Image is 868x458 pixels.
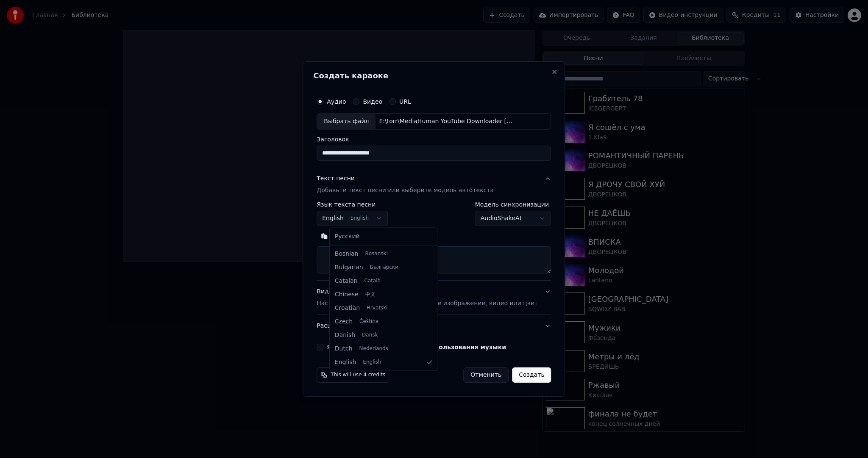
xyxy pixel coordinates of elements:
[335,344,353,353] span: Dutch
[335,290,359,298] span: Chinese
[335,317,353,326] span: Czech
[359,345,388,352] span: Nederlands
[335,250,359,258] span: Bosnian
[335,303,360,312] span: Croatian
[363,359,381,365] span: English
[335,276,358,285] span: Catalan
[365,251,387,257] span: Bosanski
[364,277,381,284] span: Català
[335,232,360,241] span: Русский
[335,263,363,271] span: Bulgarian
[370,264,398,270] span: Български
[359,318,378,325] span: Čeština
[365,291,376,298] span: 中文
[362,331,378,338] span: Dansk
[335,358,356,366] span: English
[335,331,355,339] span: Danish
[367,304,388,311] span: Hrvatski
